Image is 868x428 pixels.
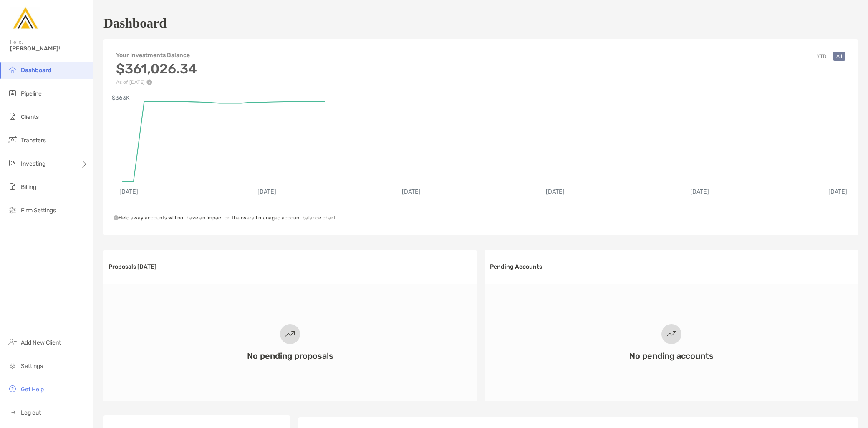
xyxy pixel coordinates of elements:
[114,215,337,221] span: Held away accounts will not have an impact on the overall managed account balance chart.
[103,15,167,31] h1: Dashboard
[10,3,40,33] img: Zoe Logo
[8,111,18,121] img: clients icon
[813,52,830,61] button: YTD
[21,363,43,370] span: Settings
[112,94,130,101] text: $363K
[21,409,41,416] span: Log out
[21,113,39,121] span: Clients
[21,67,52,74] span: Dashboard
[629,351,714,361] h3: No pending accounts
[8,205,18,215] img: firm-settings icon
[21,160,45,167] span: Investing
[10,45,88,52] span: [PERSON_NAME]!
[116,61,197,77] h3: $361,026.34
[8,158,18,168] img: investing icon
[116,79,197,85] p: As of [DATE]
[21,207,56,214] span: Firm Settings
[108,263,156,270] h3: Proposals [DATE]
[8,337,18,347] img: add_new_client icon
[21,90,42,97] span: Pipeline
[690,188,709,195] text: [DATE]
[8,407,18,417] img: logout icon
[402,188,421,195] text: [DATE]
[8,384,18,394] img: get-help icon
[116,52,197,59] h4: Your Investments Balance
[8,88,18,98] img: pipeline icon
[828,188,847,195] text: [DATE]
[119,188,138,195] text: [DATE]
[257,188,276,195] text: [DATE]
[490,263,542,270] h3: Pending Accounts
[8,135,18,145] img: transfers icon
[546,188,565,195] text: [DATE]
[8,65,18,75] img: dashboard icon
[21,137,46,144] span: Transfers
[21,184,36,191] span: Billing
[8,360,18,370] img: settings icon
[21,339,61,346] span: Add New Client
[21,386,44,393] span: Get Help
[146,79,152,85] img: Performance Info
[247,351,333,361] h3: No pending proposals
[833,52,845,61] button: All
[8,181,18,191] img: billing icon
